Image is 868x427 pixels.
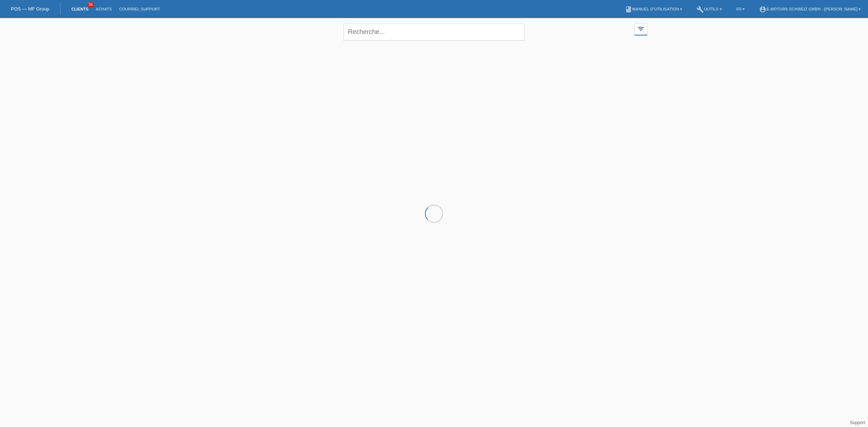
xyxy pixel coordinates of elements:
a: POS — MF Group [11,6,49,12]
a: Support [850,420,865,425]
a: bookManuel d’utilisation ▾ [621,7,686,11]
a: account_circleE-Motors Schweiz GmbH - [PERSON_NAME] ▾ [756,7,864,11]
i: account_circle [759,6,766,13]
a: Courriel Support [115,7,163,11]
span: 56 [88,2,94,8]
i: build [697,6,704,13]
a: Achats [92,7,115,11]
i: book [625,6,632,13]
a: buildOutils ▾ [693,7,725,11]
input: Recherche... [344,24,524,40]
a: Clients [68,7,92,11]
i: filter_list [637,25,645,33]
a: FR ▾ [733,7,749,11]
